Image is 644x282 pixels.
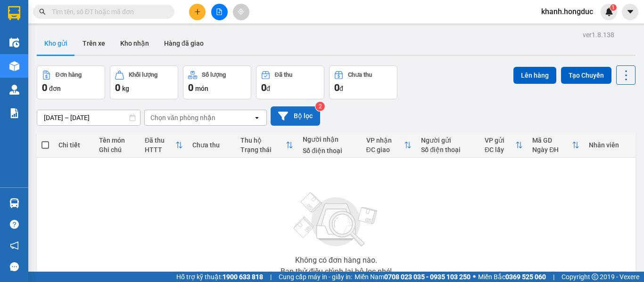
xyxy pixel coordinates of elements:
span: plus [194,8,201,15]
div: Người nhận [303,136,357,143]
span: đ [339,85,343,92]
img: svg+xml;base64,PHN2ZyBjbGFzcz0ibGlzdC1wbHVnX19zdmciIHhtbG5zPSJodHRwOi8vd3d3LnczLm9yZy8yMDAwL3N2Zy... [289,187,383,253]
span: kg [122,85,129,92]
span: 0 [261,82,266,93]
div: Trạng thái [240,146,286,153]
div: Số điện thoại [421,146,475,153]
sup: 1 [610,4,617,11]
button: Khối lượng0kg [110,65,178,99]
span: search [39,8,46,15]
div: Đã thu [275,72,292,78]
span: 0 [115,82,120,93]
div: Đã thu [145,137,175,144]
input: Tìm tên, số ĐT hoặc mã đơn [52,7,163,17]
strong: 1900 633 818 [223,273,263,281]
span: Hỗ trợ kỹ thuật: [176,272,263,282]
button: aim [233,4,249,20]
button: Bộ lọc [271,106,320,126]
div: Tên món [99,137,135,144]
button: Chưa thu0đ [329,65,397,99]
strong: 0708 023 035 - 0935 103 250 [384,273,471,281]
input: Select a date range. [37,110,140,125]
span: message [10,262,19,271]
div: Chưa thu [348,72,372,78]
div: Thu hộ [240,137,286,144]
div: Đơn hàng [56,72,82,78]
button: Lên hàng [513,67,556,84]
span: ⚪️ [473,275,476,279]
span: | [553,272,554,282]
sup: 2 [315,102,325,111]
img: warehouse-icon [9,38,19,48]
button: plus [189,4,206,20]
span: question-circle [10,220,19,229]
span: file-add [216,8,223,15]
svg: open [253,114,261,121]
th: Toggle SortBy [528,133,584,158]
div: Ngày ĐH [532,146,572,153]
span: Cung cấp máy in - giấy in: [279,272,352,282]
div: Chi tiết [58,141,90,149]
th: Toggle SortBy [480,133,528,158]
div: Người gửi [421,137,475,144]
span: Miền Bắc [478,272,546,282]
span: đ [266,85,270,92]
span: notification [10,241,19,250]
img: icon-new-feature [605,8,613,16]
div: HTTT [145,146,175,153]
strong: 0369 525 060 [505,273,546,281]
button: Tạo Chuyến [561,67,611,84]
button: Đã thu0đ [256,65,324,99]
button: Số lượng0món [183,65,251,99]
span: 0 [334,82,339,93]
div: ĐC giao [366,146,405,153]
div: Ghi chú [99,146,135,153]
button: Kho gửi [37,32,75,55]
span: khanh.hongduc [534,6,601,17]
span: copyright [592,274,598,280]
button: Hàng đã giao [157,32,211,55]
span: caret-down [626,8,635,16]
button: Đơn hàng0đơn [37,65,105,99]
div: Bạn thử điều chỉnh lại bộ lọc nhé! [281,268,392,275]
span: | [270,272,272,282]
div: ĐC lấy [485,146,515,153]
th: Toggle SortBy [236,133,298,158]
img: warehouse-icon [9,198,19,208]
span: món [195,85,208,92]
button: Kho nhận [113,32,157,55]
div: Mã GD [532,137,572,144]
img: warehouse-icon [9,61,19,71]
div: Không có đơn hàng nào. [295,257,377,264]
div: ver 1.8.138 [583,30,614,40]
button: file-add [211,4,228,20]
th: Toggle SortBy [140,133,188,158]
img: solution-icon [9,108,19,118]
img: logo-vxr [8,6,20,20]
span: 0 [188,82,193,93]
span: đơn [49,85,61,92]
div: Chưa thu [192,141,231,149]
th: Toggle SortBy [362,133,417,158]
div: Khối lượng [129,72,157,78]
div: Chọn văn phòng nhận [150,113,215,122]
div: Số điện thoại [303,147,357,154]
button: Trên xe [75,32,113,55]
span: 0 [42,82,47,93]
span: aim [238,8,244,15]
div: VP nhận [366,137,405,144]
img: warehouse-icon [9,85,19,95]
button: caret-down [622,4,638,20]
div: VP gửi [485,137,515,144]
span: 1 [611,4,615,11]
span: Miền Nam [355,272,471,282]
div: Số lượng [202,72,226,78]
div: Nhân viên [589,141,631,149]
